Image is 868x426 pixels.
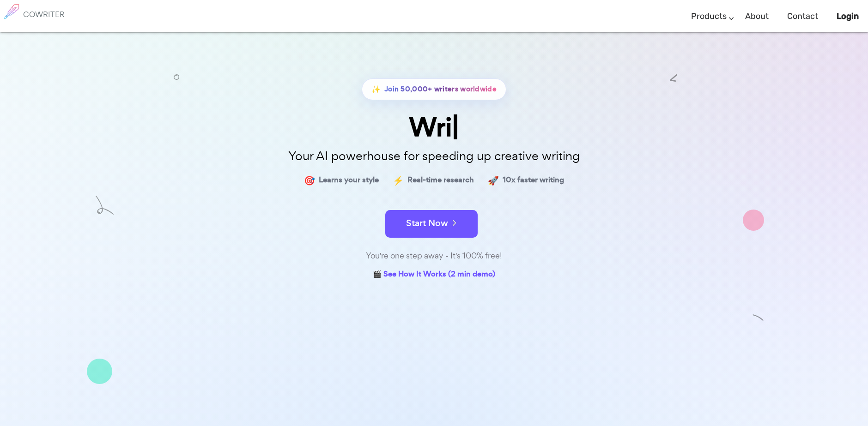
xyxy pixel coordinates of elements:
b: Login [837,11,859,21]
span: Learns your style [319,174,379,187]
span: 🚀 [488,174,499,187]
img: shape [753,315,764,327]
img: shape [743,210,764,231]
span: ✨ [371,83,381,96]
p: Your AI powerhouse for speeding up creative writing [203,146,665,166]
img: shape [670,71,677,78]
span: 10x faster writing [503,174,564,187]
img: shape [174,71,179,77]
a: Contact [787,3,818,30]
img: shape [87,359,112,384]
img: shape [96,198,114,217]
div: You're one step away - It's 100% free! [203,249,665,263]
h6: COWRITER [23,10,65,18]
button: Start Now [385,210,478,238]
a: 🎬 See How It Works (2 min demo) [373,268,495,282]
div: Wri [203,114,665,140]
span: Join 50,000+ writers worldwide [384,83,497,96]
a: About [745,3,769,30]
span: ⚡ [393,174,404,187]
span: 🎯 [304,174,315,187]
a: Login [837,3,859,30]
a: Products [691,3,727,30]
span: Real-time research [407,174,474,187]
